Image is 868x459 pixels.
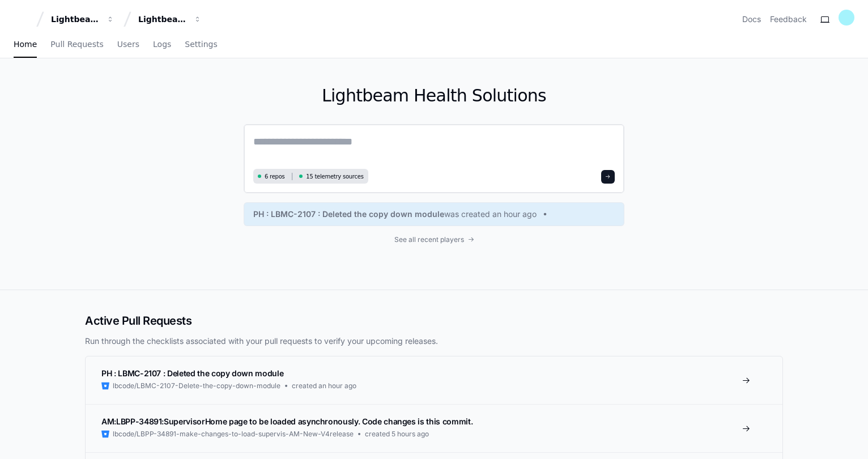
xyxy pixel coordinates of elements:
a: Settings [185,32,217,58]
span: lbcode/LBPP-34891-make-changes-to-load-supervis-AM-New-V4release [113,430,354,439]
a: See all recent players [244,235,624,244]
a: AM:LBPP-34891:SupervisorHome page to be loaded asynchronously. Code changes is this commit.lbcode... [86,404,782,452]
p: Run through the checklists associated with your pull requests to verify your upcoming releases. [85,335,783,347]
span: Users [117,41,139,48]
button: Lightbeam Health Solutions [134,9,206,29]
a: Docs [742,14,761,25]
a: Pull Requests [50,32,103,58]
a: Users [117,32,139,58]
span: Home [14,41,37,48]
span: AM:LBPP-34891:SupervisorHome page to be loaded asynchronously. Code changes is this commit. [101,416,473,426]
span: PH : LBMC-2107 : Deleted the copy down module [253,209,444,220]
span: created an hour ago [292,381,356,390]
span: 15 telemetry sources [306,172,363,181]
div: Lightbeam Health Solutions [138,14,187,25]
button: Lightbeam Health [46,9,119,29]
span: Pull Requests [50,41,103,48]
button: Feedback [770,14,807,25]
span: PH : LBMC-2107 : Deleted the copy down module [101,368,283,378]
span: See all recent players [394,235,464,244]
span: created 5 hours ago [365,430,429,439]
span: Settings [185,41,217,48]
h2: Active Pull Requests [85,313,783,329]
span: Logs [153,41,171,48]
h1: Lightbeam Health Solutions [244,86,624,106]
div: Lightbeam Health [51,14,100,25]
a: Home [14,32,37,58]
a: PH : LBMC-2107 : Deleted the copy down modulewas created an hour ago [253,209,615,220]
a: PH : LBMC-2107 : Deleted the copy down modulelbcode/LBMC-2107-Delete-the-copy-down-modulecreated ... [86,356,782,404]
a: Logs [153,32,171,58]
span: 6 repos [265,172,285,181]
span: was created an hour ago [444,209,537,220]
span: lbcode/LBMC-2107-Delete-the-copy-down-module [113,381,280,390]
